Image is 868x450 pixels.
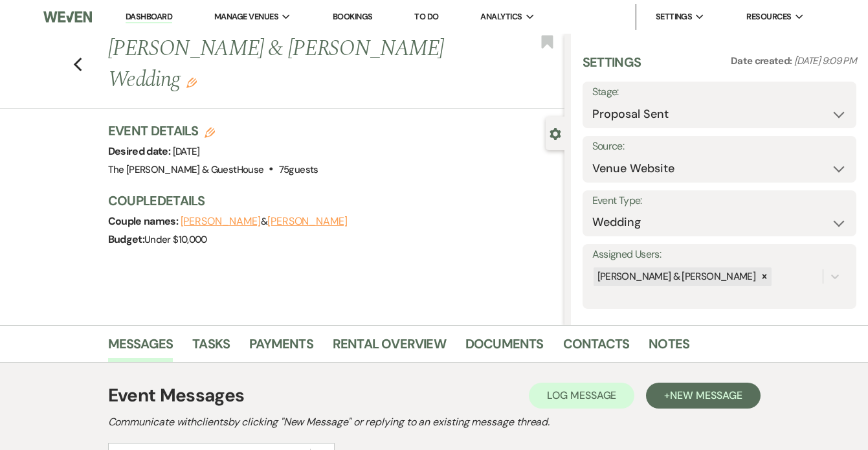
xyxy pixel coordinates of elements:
[108,144,173,158] span: Desired date:
[563,333,630,362] a: Contacts
[214,10,278,23] span: Manage Venues
[646,383,760,409] button: +New Message
[731,54,794,67] span: Date created:
[108,414,761,430] h2: Communicate with clients by clicking "New Message" or replying to an existing message thread.
[746,10,791,23] span: Resources
[547,388,616,402] span: Log Message
[181,215,348,228] span: &
[279,163,318,176] span: 75 guests
[108,333,173,362] a: Messages
[173,145,200,158] span: [DATE]
[108,232,145,246] span: Budget:
[333,11,373,22] a: Bookings
[249,333,313,362] a: Payments
[656,10,693,23] span: Settings
[186,76,197,88] button: Edit
[126,11,172,23] a: Dashboard
[594,267,757,286] div: [PERSON_NAME] & [PERSON_NAME]
[592,137,847,156] label: Source:
[550,127,561,139] button: Close lead details
[108,192,551,210] h3: Couple Details
[267,216,348,227] button: [PERSON_NAME]
[108,214,181,228] span: Couple names:
[108,163,264,176] span: The [PERSON_NAME] & GuestHouse
[592,245,847,264] label: Assigned Users:
[414,11,438,22] a: To Do
[583,53,641,82] h3: Settings
[670,388,742,402] span: New Message
[480,10,522,23] span: Analytics
[465,333,544,362] a: Documents
[181,216,261,227] button: [PERSON_NAME]
[43,3,92,30] img: Weven Logo
[108,382,245,409] h1: Event Messages
[192,333,230,362] a: Tasks
[794,54,856,67] span: [DATE] 9:09 PM
[529,383,634,409] button: Log Message
[592,83,847,102] label: Stage:
[649,333,689,362] a: Notes
[144,233,207,246] span: Under $10,000
[108,34,468,95] h1: [PERSON_NAME] & [PERSON_NAME] Wedding
[108,122,318,140] h3: Event Details
[333,333,446,362] a: Rental Overview
[592,192,847,210] label: Event Type:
